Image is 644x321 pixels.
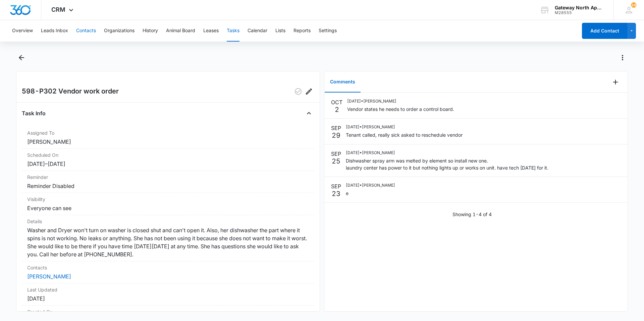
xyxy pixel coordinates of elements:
[27,204,309,212] dd: Everyone can see
[331,150,341,158] p: SEP
[631,2,636,8] div: notifications count
[27,196,309,203] dt: Visibility
[617,52,628,63] button: Actions
[27,160,309,168] dd: [DATE] – [DATE]
[27,138,309,146] dd: [PERSON_NAME]
[346,182,395,188] p: [DATE] • [PERSON_NAME]
[304,108,314,119] button: Close
[27,226,309,258] dd: Washer and Dryer won't turn on washer is closed shut and can't open it. Also, her dishwasher the ...
[22,171,314,193] div: ReminderReminder Disabled
[331,124,341,132] p: SEP
[331,182,341,190] p: SEP
[203,20,219,42] button: Leases
[346,124,463,130] p: [DATE] • [PERSON_NAME]
[347,98,454,104] p: [DATE] • [PERSON_NAME]
[275,20,285,42] button: Lists
[76,20,96,42] button: Contacts
[104,20,135,42] button: Organizations
[166,20,195,42] button: Animal Board
[27,308,309,315] dt: Created On
[227,20,239,42] button: Tasks
[555,10,604,15] div: account id
[27,151,309,158] dt: Scheduled On
[22,149,314,171] div: Scheduled On[DATE]–[DATE]
[304,86,314,97] button: Edit
[293,20,311,42] button: Reports
[22,215,314,261] div: DetailsWasher and Dryer won't turn on washer is closed shut and can't open it. Also, her dishwash...
[331,98,342,106] p: OCT
[610,77,621,87] button: Add Comment
[12,20,33,42] button: Overview
[332,132,340,139] p: 29
[248,20,267,42] button: Calendar
[325,72,361,92] button: Comments
[346,131,463,138] p: Tenant called, really sick asked to reschedule vendor
[27,218,309,225] dt: Details
[347,106,454,113] p: Vendor states he needs to order a control board.
[27,295,309,303] dd: [DATE]
[16,52,26,63] button: Back
[27,174,309,181] dt: Reminder
[346,157,548,171] p: Dishwasher spray arm was melted by element so install new one. laundry center has power to it but...
[555,5,604,10] div: account name
[22,283,314,306] div: Last Updated[DATE]
[22,193,314,215] div: VisibilityEveryone can see
[41,20,68,42] button: Leads Inbox
[631,2,636,8] span: 24
[51,6,65,13] span: CRM
[22,261,314,283] div: Contacts[PERSON_NAME]
[22,109,46,117] h4: Task Info
[143,20,158,42] button: History
[27,273,71,280] a: [PERSON_NAME]
[582,23,627,39] button: Add Contact
[319,20,337,42] button: Settings
[22,127,314,149] div: Assigned To[PERSON_NAME]
[27,264,309,271] dt: Contacts
[452,211,492,218] p: Showing 1-4 of 4
[27,129,309,136] dt: Assigned To
[335,106,339,113] p: 2
[346,150,548,156] p: [DATE] • [PERSON_NAME]
[332,158,340,165] p: 25
[27,182,309,190] dd: Reminder Disabled
[332,190,340,197] p: 23
[346,190,395,197] p: e
[22,86,119,97] h2: 598-P302 Vendor work order
[27,286,309,293] dt: Last Updated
